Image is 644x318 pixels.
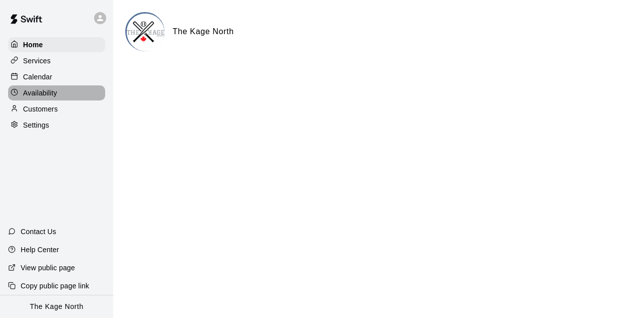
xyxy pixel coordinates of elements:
[23,72,52,82] p: Calendar
[127,14,165,51] img: The Kage North logo
[8,118,105,133] a: Settings
[21,281,89,291] p: Copy public page link
[30,301,84,312] p: The Kage North
[23,40,43,50] p: Home
[23,56,51,66] p: Services
[23,104,58,114] p: Customers
[21,227,56,237] p: Contact Us
[8,53,105,68] a: Services
[23,120,49,130] p: Settings
[173,25,234,38] h6: The Kage North
[8,101,105,117] a: Customers
[8,37,105,52] a: Home
[8,85,105,100] a: Availability
[23,88,57,98] p: Availability
[21,245,59,255] p: Help Center
[8,69,105,84] a: Calendar
[21,263,75,273] p: View public page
